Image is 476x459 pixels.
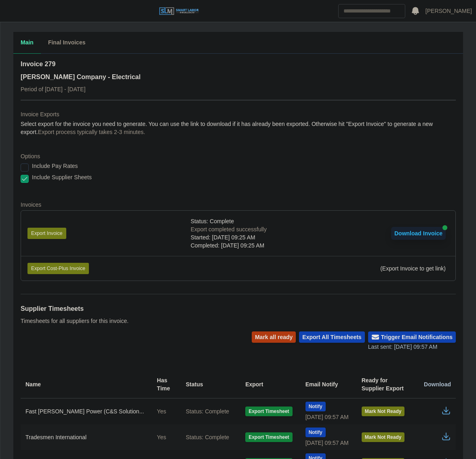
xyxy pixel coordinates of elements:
[391,230,446,237] a: Download Invoice
[425,7,472,15] a: [PERSON_NAME]
[362,407,405,416] button: Mark Not Ready
[27,228,66,239] button: Export Invoice
[305,439,349,447] div: [DATE] 09:57 AM
[380,265,446,272] span: (Export Invoice to get link)
[21,59,141,69] h2: Invoice 279
[32,173,92,181] label: Include Supplier Sheets
[159,7,199,16] img: SLM Logo
[150,424,179,450] td: Yes
[21,120,456,136] dd: Select export for the invoice you need to generate. You can use the link to download if it has al...
[191,225,267,233] div: Export completed successfully
[362,432,405,442] button: Mark Not Ready
[21,304,128,314] h1: Supplier Timesheets
[186,407,229,415] span: Status: Complete
[305,402,326,411] button: Notify
[179,371,239,398] th: Status
[21,72,141,82] h3: [PERSON_NAME] Company - Electrical
[245,432,292,442] button: Export Timesheet
[150,398,179,425] td: Yes
[21,424,150,450] td: Tradesmen International
[391,227,446,240] button: Download Invoice
[41,32,93,54] button: Final Invoices
[38,129,145,135] span: Export process typically takes 2-3 minutes.
[13,32,41,54] button: Main
[32,162,78,170] label: Include Pay Rates
[368,331,456,343] button: Trigger Email Notifications
[338,4,405,18] input: Search
[21,371,150,398] th: Name
[191,241,267,249] div: Completed: [DATE] 09:25 AM
[21,152,456,160] dt: Options
[21,201,456,209] dt: Invoices
[299,331,364,343] button: Export All Timesheets
[299,371,355,398] th: Email Notify
[305,413,349,421] div: [DATE] 09:57 AM
[417,371,456,398] th: Download
[368,343,456,351] div: Last sent: [DATE] 09:57 AM
[191,217,234,225] span: Status: Complete
[21,398,150,425] td: Fast [PERSON_NAME] Power (C&S Solution...
[245,407,292,416] button: Export Timesheet
[21,317,128,325] p: Timesheets for all suppliers for this invoice.
[21,110,456,118] dt: Invoice Exports
[27,263,89,274] button: Export Cost-Plus Invoice
[150,371,179,398] th: Has Time
[305,428,326,437] button: Notify
[186,433,229,441] span: Status: Complete
[21,85,141,93] p: Period of [DATE] - [DATE]
[239,371,299,398] th: Export
[252,331,296,343] button: Mark all ready
[191,233,267,241] div: Started: [DATE] 09:25 AM
[355,371,417,398] th: Ready for Supplier Export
